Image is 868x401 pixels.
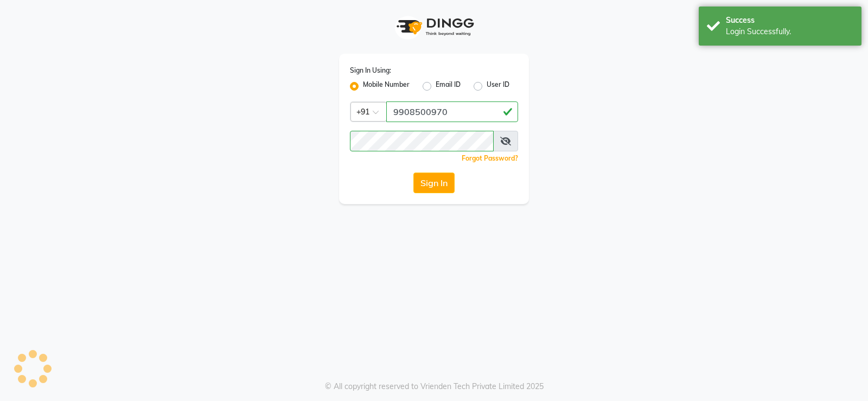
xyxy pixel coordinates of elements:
[726,15,853,26] div: Success
[726,26,853,37] div: Login Successfully.
[350,131,494,151] input: Username
[350,66,391,75] label: Sign In Using:
[363,80,410,93] label: Mobile Number
[413,173,455,193] button: Sign In
[386,101,518,122] input: Username
[391,11,477,43] img: logo1.svg
[462,154,518,162] a: Forgot Password?
[487,80,509,93] label: User ID
[436,80,461,93] label: Email ID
